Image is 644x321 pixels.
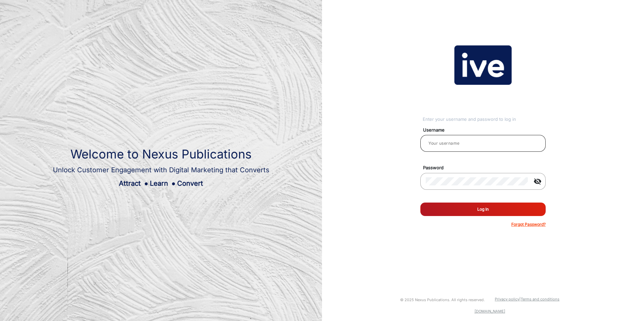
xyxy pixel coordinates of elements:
[53,178,269,188] div: Attract Learn Convert
[171,179,175,187] span: ●
[144,179,148,187] span: ●
[423,116,546,123] div: Enter your username and password to log in
[53,165,269,175] div: Unlock Customer Engagement with Digital Marketing that Converts
[426,139,540,147] input: Your username
[400,297,485,302] small: © 2025 Nexus Publications. All rights reserved.
[418,127,553,134] mat-label: Username
[495,297,519,301] a: Privacy policy
[418,165,553,171] mat-label: Password
[519,297,521,301] a: |
[475,309,505,314] a: [DOMAIN_NAME]
[511,221,546,227] p: Forgot Password?
[454,45,512,85] img: vmg-logo
[420,203,546,216] button: Log In
[53,147,269,162] h1: Welcome to Nexus Publications
[521,297,559,301] a: Terms and conditions
[529,177,546,185] mat-icon: visibility_off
